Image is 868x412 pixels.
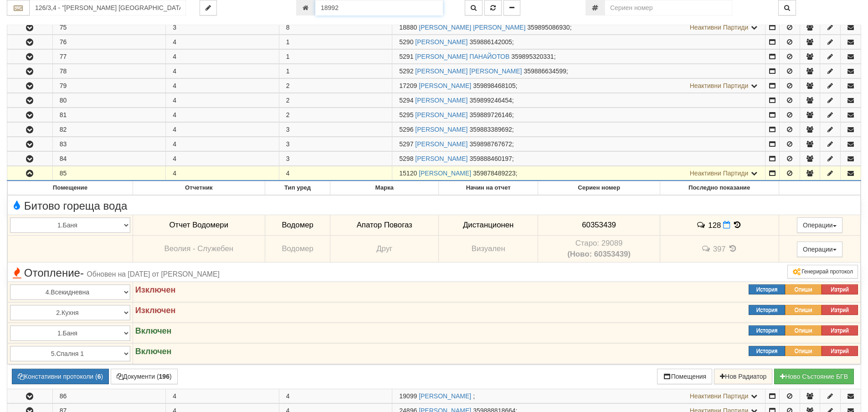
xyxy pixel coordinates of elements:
a: [PERSON_NAME] [415,140,467,148]
td: ; [392,35,765,49]
button: Операции [797,217,842,233]
span: 128 [708,221,721,229]
td: Устройство със сериен номер 29089 беше подменено от устройство със сериен номер 60353439 [538,236,660,263]
button: Изтрий [822,346,858,356]
td: ; [392,152,765,166]
td: ; [392,137,765,151]
button: Изтрий [822,325,858,335]
th: Сериен номер [538,181,660,195]
span: 3 [286,140,290,148]
span: 359886634599 [524,67,566,75]
span: 359899246454 [469,97,512,104]
td: 4 [166,35,279,49]
button: Опиши [785,284,822,294]
span: Партида № [399,67,413,75]
td: 4 [166,166,279,181]
button: Опиши [785,325,822,335]
a: [PERSON_NAME] ПАНАЙОТОВ [415,53,509,60]
span: Партида № [399,24,417,31]
span: История на забележките [701,244,713,253]
span: - [80,267,84,279]
a: [PERSON_NAME] [415,126,467,133]
span: Партида № [399,392,417,400]
td: ; [392,21,765,35]
strong: Изключен [135,285,176,294]
td: ; [392,123,765,137]
td: 80 [52,93,166,108]
td: Друг [330,236,439,263]
button: История [749,284,785,294]
span: 1 [286,53,290,60]
span: 359888460197 [469,155,512,162]
td: 4 [166,79,279,93]
th: Помещение [8,181,133,195]
button: Опиши [785,346,822,356]
span: 359898468105 [473,82,515,89]
td: 77 [52,50,166,64]
td: 4 [166,389,279,403]
span: 359895320331 [511,53,554,60]
td: Водомер [265,215,330,236]
td: 4 [166,152,279,166]
td: ; [392,166,765,181]
td: Апатор Повогаз [330,215,439,236]
span: Неактивни Партиди [690,82,749,89]
b: 6 [98,373,101,380]
td: 79 [52,79,166,93]
a: [PERSON_NAME] [PERSON_NAME] [415,67,522,75]
button: Операции [797,242,842,257]
span: Партида № [399,97,413,104]
button: История [749,346,785,356]
span: Обновен на [DATE] от [PERSON_NAME] [87,270,220,278]
span: Неактивни Партиди [690,24,749,31]
span: 4 [286,392,290,400]
a: [PERSON_NAME] [419,170,471,177]
button: Изтрий [822,284,858,294]
span: Битово гореща вода [10,200,127,212]
td: 4 [166,137,279,151]
td: 3 [166,21,279,35]
td: ; [392,79,765,93]
td: 85 [52,166,166,181]
a: [PERSON_NAME] [PERSON_NAME] [419,24,525,31]
td: 4 [166,123,279,137]
button: Нов Радиатор [714,369,772,384]
th: Марка [330,181,439,195]
a: [PERSON_NAME] [415,111,467,118]
th: Отчетник [133,181,265,195]
strong: Изключен [135,306,176,315]
span: 397 [713,245,726,253]
span: 359895086930 [527,24,570,31]
span: 3 [286,126,290,133]
button: Новo Състояние БГВ [774,369,854,384]
td: 81 [52,108,166,122]
span: 4 [286,170,290,177]
span: 2 [286,97,290,104]
span: Партида № [399,140,413,148]
th: Последно показание [660,181,779,195]
td: 86 [52,389,166,403]
span: 359883389692 [469,126,512,133]
button: Опиши [785,305,822,315]
button: История [749,305,785,315]
span: Партида № [399,38,413,46]
span: Неактивни Партиди [690,392,749,400]
span: 359898767672 [469,140,512,148]
td: Визуален [438,236,538,263]
button: Документи (196) [111,369,178,384]
span: Партида № [399,82,417,89]
td: 84 [52,152,166,166]
td: 75 [52,21,166,35]
td: 4 [166,108,279,122]
span: 359886142005 [469,38,512,46]
td: Водомер [265,236,330,263]
span: Партида № [399,126,413,133]
td: ; [392,93,765,108]
span: Веолия - Служебен [164,244,234,253]
b: (Ново: 60353439) [567,250,631,258]
span: 2 [286,111,290,118]
span: 8 [286,24,290,31]
span: История на забележките [696,221,708,229]
td: Дистанционен [438,215,538,236]
span: Партида № [399,170,417,177]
